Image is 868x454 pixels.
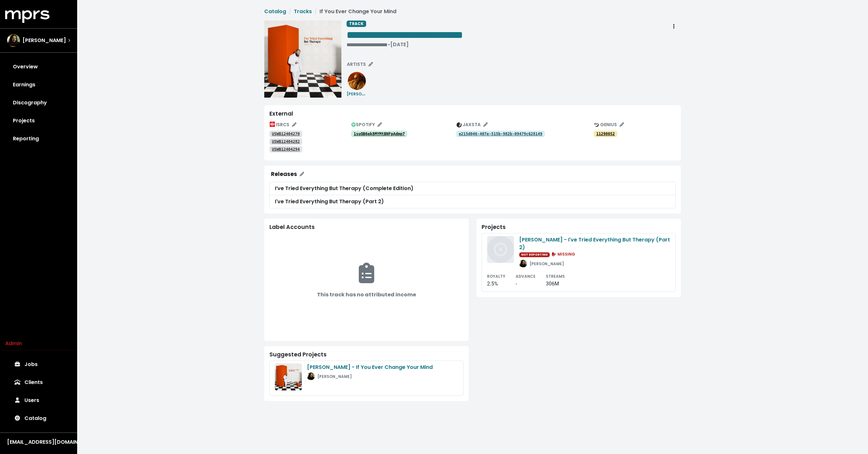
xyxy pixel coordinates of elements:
[459,132,542,136] tt: e215d046-407e-515b-982b-09479c628149
[5,94,72,112] a: Discography
[519,252,550,257] span: NOT REPORTING
[546,274,565,279] small: STREAMS
[275,363,302,390] img: 46628556aededfc35c6750d77d7a6777.1000x1000x1.png
[347,90,381,97] small: [PERSON_NAME]
[596,132,615,136] tt: 11298052
[269,131,302,137] a: USWB12404270
[267,120,299,130] button: Edit ISRC mappings for this track
[594,121,624,128] span: GENIUS
[269,110,676,117] div: External
[347,30,463,40] span: Edit value
[5,58,72,76] a: Overview
[519,260,527,267] img: a4b8ff3eb42724e229ce4c2048e8c476.681x681x1.jpg
[347,77,367,98] a: [PERSON_NAME]
[667,21,681,33] button: Track actions
[270,122,275,127] img: The logo of the International Organization for Standardization
[516,274,536,279] small: ADVANCE
[5,355,72,373] a: Jobs
[307,372,315,380] img: a4b8ff3eb42724e229ce4c2048e8c476.681x681x1.jpg
[456,131,545,137] a: e215d046-407e-515b-982b-09479c628149
[5,373,72,391] a: Clients
[272,132,300,136] tt: USWB12404270
[269,182,676,195] a: I’ve Tried Everything But Therapy (Complete Edition)
[271,171,297,178] div: Releases
[519,236,670,251] div: [PERSON_NAME] - I've Tried Everything But Therapy (Part 2)
[275,198,670,205] div: I've Tried Everything But Therapy (Part 2)
[348,120,385,130] button: Edit spotify track identifications for this track
[269,351,464,358] div: Suggested Projects
[267,168,308,180] button: Releases
[269,138,302,145] a: USWB12404282
[482,233,676,292] a: [PERSON_NAME] - I've Tried Everything But Therapy (Part 2)NOT REPORTING MISSING[PERSON_NAME]ROYAL...
[454,120,491,130] button: Edit jaxsta track identifications
[312,8,396,15] li: If You Ever Change Your Mind
[7,438,70,446] div: [EMAIL_ADDRESS][DOMAIN_NAME]
[264,21,341,98] img: Album art for this track, If You Ever Change Your Mind
[269,146,302,153] a: USWB12404294
[269,195,676,208] a: I've Tried Everything But Therapy (Part 2)
[344,59,376,69] button: Edit artists
[591,120,627,130] button: Edit genius track identifications
[5,76,72,94] a: Earnings
[7,34,20,47] img: The selected account / producer
[516,280,536,288] div: -
[529,261,564,266] small: [PERSON_NAME]
[457,121,488,128] span: JAXSTA
[351,131,407,137] a: 1suQB6ek8MYMtBNFpAdmp7
[317,374,352,379] small: [PERSON_NAME]
[5,13,50,20] a: mprs logo
[347,61,373,67] span: ARTISTS
[594,122,599,127] img: The genius.com logo
[5,409,72,427] a: Catalog
[594,131,617,137] a: 11298052
[264,8,286,15] a: Catalog
[269,361,464,396] a: [PERSON_NAME] - If You Ever Change Your Mind[PERSON_NAME]
[348,72,366,90] img: ab6761610000e5ebf76e11a5f3c08955fecea690
[294,8,312,15] a: Tracks
[275,185,670,192] div: I’ve Tried Everything But Therapy (Complete Edition)
[487,280,505,288] div: 2.5%
[347,42,388,47] span: Edit value
[23,37,66,44] span: [PERSON_NAME]
[272,139,300,144] tt: USWB12404282
[354,132,405,136] tt: 1suQB6ek8MYMtBNFpAdmp7
[270,121,296,128] span: ISRCS
[487,236,514,263] img: placeholder_record.972dd7bab73465e4c6ee.svg
[457,122,462,127] img: The jaxsta.com logo
[487,274,505,279] small: ROYALTY
[269,224,464,231] div: Label Accounts
[5,391,72,409] a: Users
[5,112,72,130] a: Projects
[307,363,433,371] div: [PERSON_NAME] - If You Ever Change Your Mind
[5,130,72,148] a: Reporting
[388,41,409,48] span: • [DATE]
[5,438,72,446] button: [EMAIL_ADDRESS][DOMAIN_NAME]
[264,8,681,15] nav: breadcrumb
[551,251,575,257] span: MISSING
[317,291,416,298] b: This track has no attributed income
[272,147,300,152] tt: USWB12404294
[347,21,366,27] span: TRACK
[482,224,676,231] div: Projects
[546,280,565,288] div: 306M
[351,121,382,128] span: SPOTIFY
